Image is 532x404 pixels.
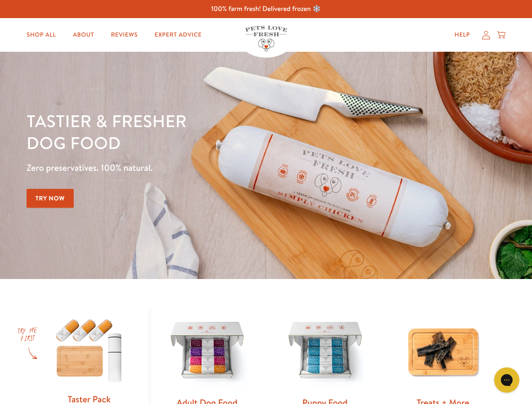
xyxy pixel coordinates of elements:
[27,160,346,175] p: Zero preservatives. 100% natural.
[245,26,287,51] img: Pets Love Fresh
[20,27,63,43] a: Shop All
[66,27,101,43] a: About
[490,364,524,396] iframe: Gorgias live chat messenger
[148,27,209,43] a: Expert Advice
[448,27,477,43] a: Help
[27,189,74,208] a: Try Now
[104,27,144,43] a: Reviews
[27,110,346,154] h1: Tastier & fresher dog food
